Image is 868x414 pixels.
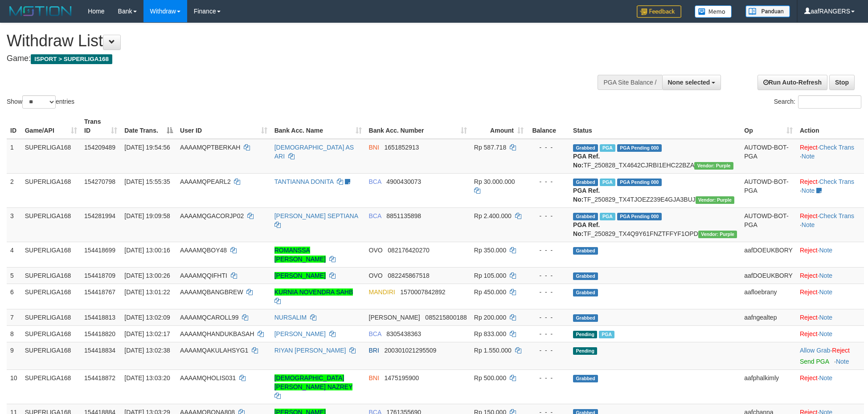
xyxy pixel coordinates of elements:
[474,347,512,354] span: Rp 1.550.000
[600,213,615,220] span: Marked by aafnonsreyleab
[271,114,365,139] th: Bank Acc. Name: activate to sort column ascending
[274,212,358,219] a: [PERSON_NAME] SEPTIANA
[573,179,598,186] span: Grabbed
[800,347,832,354] span: ·
[819,144,855,151] a: Check Trans
[124,374,170,382] span: [DATE] 13:03:20
[531,143,566,152] div: - - -
[369,314,420,321] span: [PERSON_NAME]
[180,288,243,296] span: AAAAMQBANGBREW
[573,213,598,220] span: Grabbed
[81,114,121,139] th: Trans ID: activate to sort column ascending
[668,79,710,86] span: None selected
[531,246,566,255] div: - - -
[800,288,818,296] a: Reject
[7,114,21,139] th: ID
[527,114,569,139] th: Balance
[386,212,421,219] span: Copy 8851135898 to clipboard
[7,369,21,404] td: 10
[21,207,81,242] td: SUPERLIGA168
[388,247,429,254] span: Copy 082176420270 to clipboard
[124,272,170,279] span: [DATE] 13:00:26
[7,173,21,207] td: 2
[531,211,566,220] div: - - -
[84,374,115,382] span: 154418872
[531,313,566,322] div: - - -
[599,331,614,338] span: Marked by aafsoycanthlai
[385,144,419,151] span: Copy 1651852913 to clipboard
[21,369,81,404] td: SUPERLIGA168
[386,330,421,337] span: Copy 8305438363 to clipboard
[800,330,818,337] a: Reject
[802,187,815,194] a: Note
[21,284,81,309] td: SUPERLIGA168
[800,347,830,354] a: Allow Grab
[21,114,81,139] th: Game/API: activate to sort column ascending
[531,288,566,296] div: - - -
[796,267,864,284] td: ·
[796,325,864,342] td: ·
[741,242,796,267] td: aafDOEUKBORY
[696,196,734,204] span: Vendor URL: https://trx4.1velocity.biz
[474,374,506,382] span: Rp 500.000
[31,54,112,64] span: ISPORT > SUPERLIGA168
[369,212,381,219] span: BCA
[369,178,381,185] span: BCA
[796,139,864,174] td: · ·
[121,114,176,139] th: Date Trans.: activate to sort column descending
[800,178,818,185] a: Reject
[21,309,81,325] td: SUPERLIGA168
[386,178,421,185] span: Copy 4900430073 to clipboard
[741,173,796,207] td: AUTOWD-BOT-PGA
[7,139,21,174] td: 1
[7,242,21,267] td: 4
[84,144,115,151] span: 154209489
[573,347,597,355] span: Pending
[388,272,429,279] span: Copy 082245867518 to clipboard
[21,325,81,342] td: SUPERLIGA168
[800,144,818,151] a: Reject
[741,369,796,404] td: aafphalkimly
[124,288,170,296] span: [DATE] 13:01:22
[21,267,81,284] td: SUPERLIGA168
[84,347,115,354] span: 154418834
[274,314,307,321] a: NURSALIM
[573,272,598,280] span: Grabbed
[819,212,855,219] a: Check Trans
[369,247,383,254] span: OVO
[800,247,818,254] a: Reject
[7,284,21,309] td: 6
[474,314,506,321] span: Rp 200.000
[741,139,796,174] td: AUTOWD-BOT-PGA
[662,75,721,90] button: None selected
[274,247,326,263] a: ROMANSSA [PERSON_NAME]
[573,144,598,152] span: Grabbed
[84,288,115,296] span: 154418767
[385,347,437,354] span: Copy 200301021295509 to clipboard
[474,247,506,254] span: Rp 350.000
[796,309,864,325] td: ·
[819,330,833,337] a: Note
[369,374,379,382] span: BNI
[124,314,170,321] span: [DATE] 13:02:09
[569,139,741,174] td: TF_250828_TX4642CJRBI1EHC22BZA
[400,288,445,296] span: Copy 1570007842892 to clipboard
[819,272,833,279] a: Note
[829,75,855,90] a: Stop
[369,330,381,337] span: BCA
[471,114,527,139] th: Amount: activate to sort column ascending
[836,358,849,365] a: Note
[573,221,600,237] b: PGA Ref. No:
[21,342,81,369] td: SUPERLIGA168
[274,288,353,296] a: KURNIA NOVENDRA SAHB
[180,314,239,321] span: AAAAMQCAROLL99
[569,207,741,242] td: TF_250829_TX4Q9Y61FNZTFFYF1OPD
[796,284,864,309] td: ·
[819,288,833,296] a: Note
[21,139,81,174] td: SUPERLIGA168
[573,314,598,322] span: Grabbed
[124,178,170,185] span: [DATE] 15:55:35
[84,247,115,254] span: 154418699
[819,374,833,382] a: Note
[7,309,21,325] td: 7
